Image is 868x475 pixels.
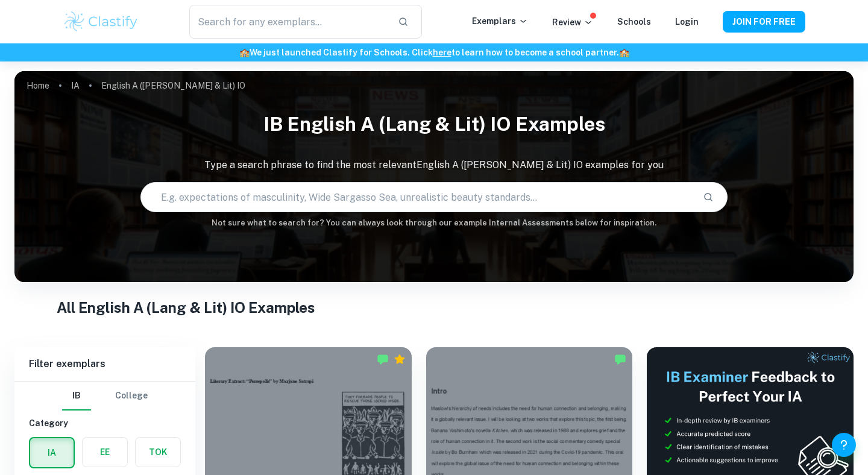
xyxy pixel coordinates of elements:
img: Clastify logo [63,10,139,34]
button: College [115,382,148,411]
p: Review [552,16,593,29]
a: Login [675,17,699,27]
input: E.g. expectations of masculinity, Wide Sargasso Sea, unrealistic beauty standards... [141,180,693,214]
h6: Filter exemplars [14,347,195,381]
h6: Category [29,417,181,430]
a: Schools [617,17,651,27]
a: Home [27,77,49,94]
button: Search [698,187,719,207]
button: IA [30,438,74,467]
span: 🏫 [239,48,250,57]
input: Search for any exemplars... [189,5,388,39]
p: English A ([PERSON_NAME] & Lit) IO [101,79,245,92]
button: EE [83,438,127,467]
h6: We just launched Clastify for Schools. Click to learn how to become a school partner. [2,46,866,59]
img: Marked [614,353,626,365]
button: TOK [136,438,180,467]
a: here [433,48,451,57]
button: IB [62,382,91,411]
span: 🏫 [619,48,629,57]
h1: IB English A (Lang & Lit) IO examples [14,105,854,143]
div: Premium [394,353,406,365]
h1: All English A (Lang & Lit) IO Examples [57,297,812,318]
img: Marked [377,353,389,365]
p: Exemplars [472,14,528,28]
button: Help and Feedback [832,433,856,457]
div: Filter type choice [62,382,148,411]
button: JOIN FOR FREE [723,11,805,33]
h6: Not sure what to search for? You can always look through our example Internal Assessments below f... [14,217,854,229]
a: IA [71,77,80,94]
p: Type a search phrase to find the most relevant English A ([PERSON_NAME] & Lit) IO examples for you [14,158,854,172]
